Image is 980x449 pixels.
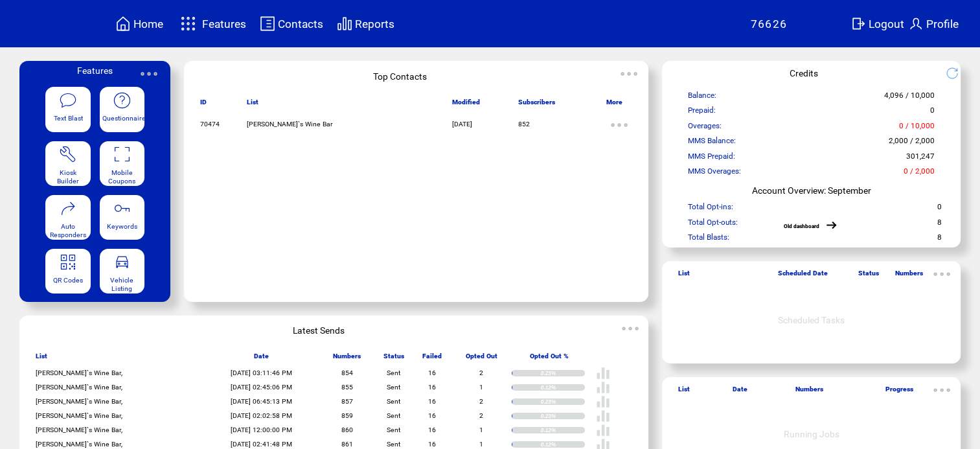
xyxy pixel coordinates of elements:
[45,87,90,132] a: Text Blast
[57,168,79,185] span: Kiosk Builder
[341,440,353,448] span: 861
[688,152,735,167] span: MMS Prepaid:
[36,426,122,434] span: [PERSON_NAME]`s Wine Bar,
[428,397,436,406] span: 16
[36,352,47,366] span: List
[541,398,585,405] div: 0.23%
[247,120,333,128] span: [PERSON_NAME]`s Wine Bar
[428,440,436,448] span: 16
[59,145,77,163] img: tool%201.svg
[100,141,144,186] a: Mobile Coupons
[200,120,220,128] span: 70474
[231,426,292,434] span: [DATE] 12:00:00 PM
[50,222,86,239] span: Auto Responders
[231,369,292,377] span: [DATE] 03:11:46 PM
[45,141,90,186] a: Kiosk Builder
[113,199,131,217] img: keywords.svg
[790,68,818,78] span: Credits
[293,325,345,336] span: Latest Sends
[77,65,113,76] span: Features
[36,383,122,391] span: [PERSON_NAME]`s Wine Bar,
[341,411,353,420] span: 859
[596,380,610,395] img: poll%20-%20white.svg
[541,370,585,376] div: 0.23%
[885,385,913,399] span: Progress
[107,222,137,231] span: Keywords
[36,397,122,406] span: [PERSON_NAME]`s Wine Bar,
[175,11,248,36] a: Features
[383,352,404,366] span: Status
[606,112,632,138] img: ellypsis.svg
[678,269,690,283] span: List
[929,377,955,403] img: ellypsis.svg
[479,383,483,391] span: 1
[541,384,585,391] div: 0.12%
[688,202,733,217] span: Total Opt-ins:
[333,352,361,366] span: Numbers
[387,383,400,391] span: Sent
[108,168,135,185] span: Mobile Coupons
[100,87,144,132] a: Questionnaire
[541,441,585,448] div: 0.12%
[335,14,396,34] a: Reports
[688,106,716,121] span: Prepaid:
[231,397,292,406] span: [DATE] 06:45:13 PM
[929,261,955,287] img: ellypsis.svg
[231,383,292,391] span: [DATE] 02:45:06 PM
[387,411,400,420] span: Sent
[733,385,747,399] span: Date
[937,202,942,217] span: 0
[479,369,483,377] span: 2
[102,114,146,122] span: Questionnaire
[341,426,353,434] span: 860
[254,352,269,366] span: Date
[906,152,935,167] span: 301,247
[53,276,83,284] span: QR Codes
[200,98,207,112] span: ID
[926,17,959,30] span: Profile
[428,411,436,420] span: 16
[387,426,400,434] span: Sent
[100,195,144,240] a: Keywords
[387,440,400,448] span: Sent
[596,423,610,437] img: poll%20-%20white.svg
[54,114,83,122] span: Text Blast
[884,91,935,106] span: 4,096 / 10,000
[688,91,716,106] span: Balance:
[895,269,923,283] span: Numbers
[387,369,400,377] span: Sent
[466,352,497,366] span: Opted Out
[688,136,736,151] span: MMS Balance:
[479,440,483,448] span: 1
[341,383,353,391] span: 855
[428,369,436,377] span: 16
[541,413,585,419] div: 0.23%
[518,98,555,112] span: Subscribers
[616,61,642,87] img: ellypsis.svg
[479,411,483,420] span: 2
[530,352,569,366] span: Opted Out %
[202,17,246,30] span: Features
[136,61,162,87] img: ellypsis.svg
[452,98,480,112] span: Modified
[688,167,741,181] span: MMS Overages:
[784,223,819,229] a: Old dashboard
[231,411,292,420] span: [DATE] 02:02:58 PM
[596,395,610,409] img: poll%20-%20white.svg
[341,397,353,406] span: 857
[36,411,122,420] span: [PERSON_NAME]`s Wine Bar,
[110,276,133,293] span: Vehicle Listing
[518,120,530,128] span: 852
[778,269,828,283] span: Scheduled Date
[115,16,131,32] img: home.svg
[113,253,131,271] img: vehicle-listing.svg
[783,429,839,439] span: Running Jobs
[45,249,90,294] a: QR Codes
[373,71,427,82] span: Top Contacts
[906,14,961,34] a: Profile
[479,397,483,406] span: 2
[247,98,258,112] span: List
[45,195,90,240] a: Auto Responders
[751,185,871,196] span: Account Overview: September
[278,17,323,30] span: Contacts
